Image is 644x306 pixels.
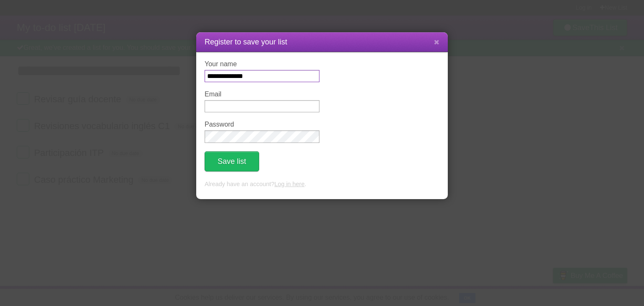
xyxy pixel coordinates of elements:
[205,180,439,189] p: Already have an account? .
[205,121,319,128] label: Password
[205,151,259,171] button: Save list
[274,181,304,187] a: Log in here
[205,91,319,98] label: Email
[205,36,439,48] h1: Register to save your list
[205,60,319,68] label: Your name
